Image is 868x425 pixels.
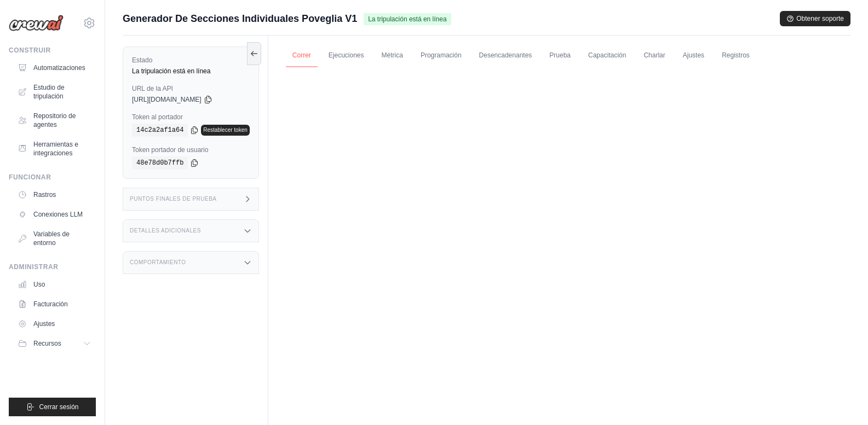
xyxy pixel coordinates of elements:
a: Repositorio de agentes [13,107,96,133]
font: Capacitación [588,51,626,59]
font: Conexiones LLM [33,211,83,218]
a: Programación [414,44,468,67]
a: Automatizaciones [13,59,96,77]
font: Uso [33,281,45,288]
a: Métrica [375,44,410,67]
font: Ejecuciones [329,51,364,59]
a: Ajustes [13,315,96,333]
font: Métrica [382,51,403,59]
font: Recursos [33,340,61,347]
font: Restablecer token [203,127,248,133]
font: Puntos finales de prueba [130,196,217,202]
font: Desencadenantes [479,51,532,59]
font: Generador De Secciones Individuales Poveglia V1 [123,13,357,24]
a: Ejecuciones [322,44,371,67]
a: Conexiones LLM [13,206,96,223]
font: Variables de entorno [33,230,70,247]
font: Prueba [549,51,571,59]
a: Capacitación [582,44,633,67]
a: Facturación [13,295,96,313]
font: [URL][DOMAIN_NAME] [132,96,202,103]
font: Detalles adicionales [130,228,201,234]
a: Uso [13,276,96,293]
font: Ajustes [683,51,704,59]
code: 48e78d0b7ffb [132,156,188,170]
font: Rastros [33,191,56,199]
font: Token al portador [132,113,183,121]
font: Programación [421,51,462,59]
img: Logo [9,15,64,31]
button: Recursos [13,335,96,352]
a: Prueba [543,44,577,67]
font: Herramientas e integraciones [33,141,78,157]
font: Token portador de usuario [132,146,208,154]
button: Cerrar sesión [9,398,96,416]
font: Facturación [33,300,68,308]
font: Automatizaciones [33,64,85,72]
font: Administrar [9,263,59,271]
a: Variables de entorno [13,225,96,252]
a: Estudio de tripulación [13,79,96,105]
a: Charlar [637,44,671,67]
font: Charlar [643,51,665,59]
font: Estudio de tripulación [33,84,65,100]
a: Herramientas e integraciones [13,136,96,162]
a: Rastros [13,186,96,203]
a: Restablecer token [201,125,250,136]
font: Cerrar sesión [39,403,78,411]
font: La tripulación está en línea [132,67,210,75]
font: URL de la API [132,85,173,92]
button: Obtener soporte [780,11,850,26]
a: Correr [286,44,318,67]
font: Correr [292,51,311,59]
iframe: Widget de chat [813,372,868,425]
font: La tripulación está en línea [368,15,446,23]
a: Registros [715,44,756,67]
code: 14c2a2af1a64 [132,124,188,137]
font: Estado [132,56,152,64]
font: Ajustes [33,320,55,328]
a: Desencadenantes [473,44,539,67]
font: Construir [9,46,51,54]
a: Ajustes [676,44,711,67]
font: Funcionar [9,173,51,181]
font: Repositorio de agentes [33,112,76,129]
font: Comportamiento [130,259,186,265]
font: Obtener soporte [796,15,844,22]
font: Registros [722,51,750,59]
